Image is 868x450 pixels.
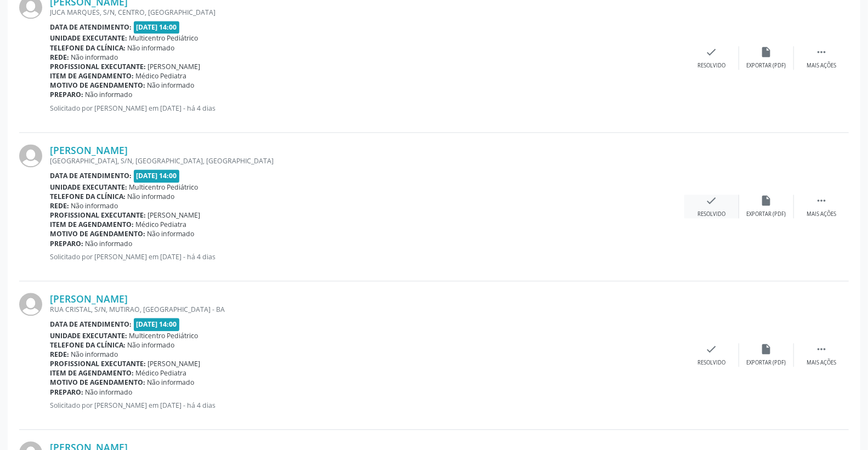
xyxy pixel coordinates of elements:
[50,71,134,81] b: Item de agendamento:
[129,183,198,192] span: Multicentro Pediátrico
[71,350,118,359] span: Não informado
[71,201,118,210] span: Não informado
[50,252,684,261] p: Solicitado por [PERSON_NAME] em [DATE] - há 4 dias
[807,210,836,218] div: Mais ações
[50,239,83,248] b: Preparo:
[134,318,180,331] span: [DATE] 14:00
[50,192,126,201] b: Telefone da clínica:
[50,388,83,397] b: Preparo:
[50,320,132,329] b: Data de atendimento:
[761,46,773,58] i: insert_drive_file
[86,239,133,248] span: Não informado
[136,368,187,378] span: Médico Pediatra
[147,378,195,387] span: Não informado
[19,293,42,316] img: img
[128,340,175,350] span: Não informado
[128,43,175,53] span: Não informado
[50,210,146,220] b: Profissional executante:
[747,62,786,70] div: Exportar (PDF)
[50,359,146,368] b: Profissional executante:
[147,229,195,238] span: Não informado
[815,343,827,355] i: 
[148,359,201,368] span: [PERSON_NAME]
[129,33,198,43] span: Multicentro Pediátrico
[50,183,127,192] b: Unidade executante:
[815,46,827,58] i: 
[71,53,118,62] span: Não informado
[50,22,132,32] b: Data de atendimento:
[50,368,134,378] b: Item de agendamento:
[136,71,187,81] span: Médico Pediatra
[747,359,786,367] div: Exportar (PDF)
[50,378,145,387] b: Motivo de agendamento:
[148,62,201,71] span: [PERSON_NAME]
[697,210,725,218] div: Resolvido
[136,220,187,229] span: Médico Pediatra
[50,90,83,99] b: Preparo:
[50,33,127,43] b: Unidade executante:
[706,46,718,58] i: check
[50,62,146,71] b: Profissional executante:
[50,8,684,17] div: JUCA MARQUES, S/N, CENTRO, [GEOGRAPHIC_DATA]
[86,90,133,99] span: Não informado
[50,104,684,113] p: Solicitado por [PERSON_NAME] em [DATE] - há 4 dias
[50,81,145,90] b: Motivo de agendamento:
[134,21,180,33] span: [DATE] 14:00
[148,210,201,220] span: [PERSON_NAME]
[697,62,725,70] div: Resolvido
[50,229,145,238] b: Motivo de agendamento:
[50,340,126,350] b: Telefone da clínica:
[129,331,198,340] span: Multicentro Pediátrico
[50,201,69,210] b: Rede:
[815,195,827,207] i: 
[50,305,684,314] div: RUA CRISTAL, S/N, MUTIRAO, [GEOGRAPHIC_DATA] - BA
[50,331,127,340] b: Unidade executante:
[761,195,773,207] i: insert_drive_file
[128,192,175,201] span: Não informado
[86,388,133,397] span: Não informado
[807,359,836,367] div: Mais ações
[50,293,128,305] a: [PERSON_NAME]
[19,144,42,167] img: img
[134,169,180,182] span: [DATE] 14:00
[761,343,773,355] i: insert_drive_file
[706,343,718,355] i: check
[50,220,134,229] b: Item de agendamento:
[50,156,684,166] div: [GEOGRAPHIC_DATA], S/N, [GEOGRAPHIC_DATA], [GEOGRAPHIC_DATA]
[706,195,718,207] i: check
[50,53,69,62] b: Rede:
[50,171,132,180] b: Data de atendimento:
[747,210,786,218] div: Exportar (PDF)
[50,350,69,359] b: Rede:
[147,81,195,90] span: Não informado
[50,43,126,53] b: Telefone da clínica:
[50,144,128,156] a: [PERSON_NAME]
[50,401,684,410] p: Solicitado por [PERSON_NAME] em [DATE] - há 4 dias
[697,359,725,367] div: Resolvido
[807,62,836,70] div: Mais ações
